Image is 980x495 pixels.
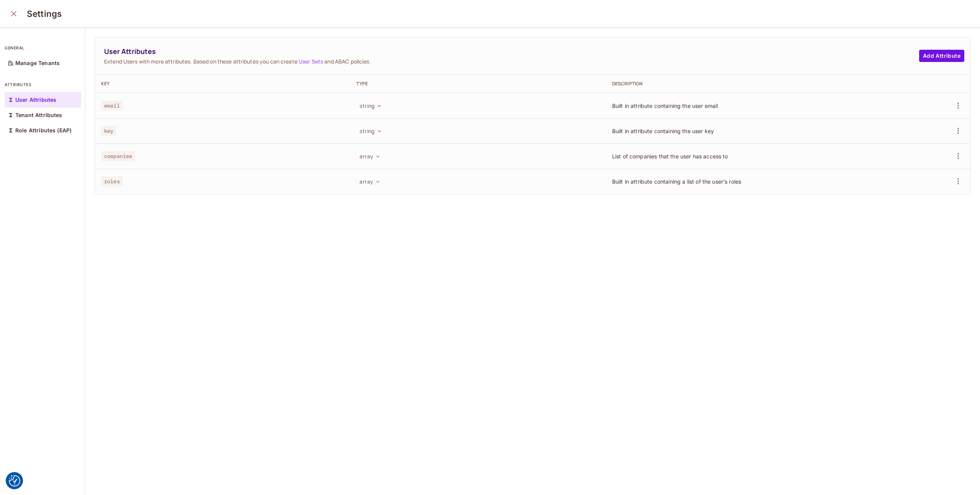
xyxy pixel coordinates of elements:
p: Tenant Attributes [15,112,62,118]
div: Description [612,81,855,87]
span: email [101,101,123,111]
p: Role Attributes (EAP) [15,127,72,134]
button: array [356,150,382,162]
p: Manage Tenants [15,60,60,66]
p: User Attributes [15,97,56,103]
span: Built in attribute containing a list of the user's roles [612,178,741,185]
span: User Attributes [104,47,919,56]
p: general [5,45,81,51]
img: Revisit consent button [9,475,20,487]
span: List of companies that the user has access to [612,153,728,160]
h3: Settings [27,8,62,19]
button: close [6,6,21,21]
span: Built in attribute containing the user key [612,128,714,134]
span: companies [101,151,135,161]
div: Key [101,81,344,87]
span: roles [101,176,123,186]
div: Type [356,81,599,87]
span: Extend Users with more attributes. Based on these attributes you can create and ABAC policies. [104,58,919,65]
span: key [101,126,116,136]
button: string [356,99,384,112]
button: Add Attribute [919,50,964,62]
span: Built in attribute containing the user email [612,103,718,109]
button: string [356,125,384,137]
button: array [356,175,382,187]
button: Consent Preferences [9,475,20,487]
p: attributes [5,81,81,88]
a: User Sets [299,58,323,65]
